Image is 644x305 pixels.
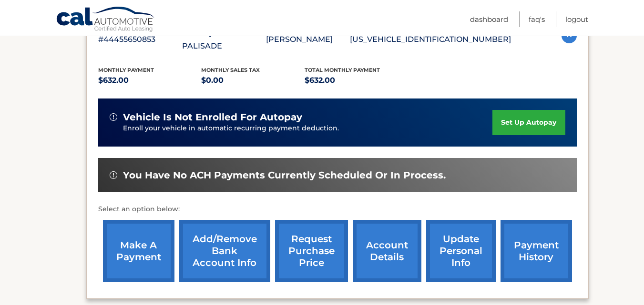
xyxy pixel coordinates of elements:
[201,67,260,73] span: Monthly sales Tax
[350,33,511,46] p: [US_VEHICLE_IDENTIFICATION_NUMBER]
[426,220,496,282] a: update personal info
[305,67,380,73] span: Total Monthly Payment
[98,33,182,46] p: #44455650853
[110,113,117,121] img: alert-white.svg
[179,220,270,282] a: Add/Remove bank account info
[266,33,350,46] p: [PERSON_NAME]
[565,11,588,27] a: Logout
[470,11,508,27] a: Dashboard
[529,11,545,27] a: FAQ's
[123,169,446,181] span: You have no ACH payments currently scheduled or in process.
[103,220,174,282] a: make a payment
[305,74,408,87] p: $632.00
[98,74,202,87] p: $632.00
[56,6,156,34] a: Cal Automotive
[201,74,305,87] p: $0.00
[353,220,421,282] a: account details
[123,111,302,123] span: vehicle is not enrolled for autopay
[110,171,117,179] img: alert-white.svg
[182,26,266,53] p: 2024 Hyundai PALISADE
[492,110,565,135] a: set up autopay
[275,220,348,282] a: request purchase price
[98,204,577,215] p: Select an option below:
[98,67,154,73] span: Monthly Payment
[501,220,572,282] a: payment history
[123,123,493,134] p: Enroll your vehicle in automatic recurring payment deduction.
